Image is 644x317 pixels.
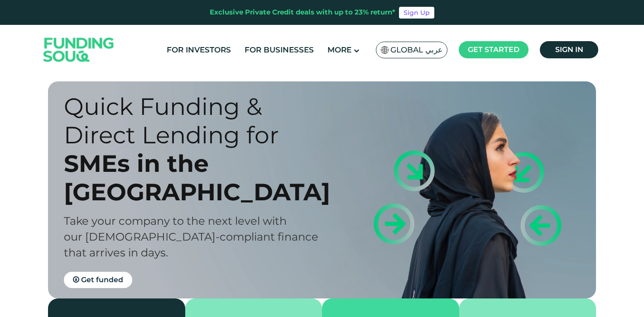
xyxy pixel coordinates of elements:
[81,275,123,284] span: Get funded
[390,45,442,55] span: Global عربي
[64,214,318,259] span: Take your company to the next level with our [DEMOGRAPHIC_DATA]-compliant finance that arrives in...
[34,27,123,73] img: Logo
[64,272,132,288] a: Get funded
[64,92,338,149] div: Quick Funding & Direct Lending for
[399,7,434,19] a: Sign Up
[540,41,598,58] a: Sign in
[164,43,233,57] a: For Investors
[210,7,395,18] div: Exclusive Private Credit deals with up to 23% return*
[555,45,583,54] span: Sign in
[468,45,519,54] span: Get started
[381,46,389,54] img: SA Flag
[327,45,351,54] span: More
[64,149,338,206] div: SMEs in the [GEOGRAPHIC_DATA]
[242,43,316,57] a: For Businesses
